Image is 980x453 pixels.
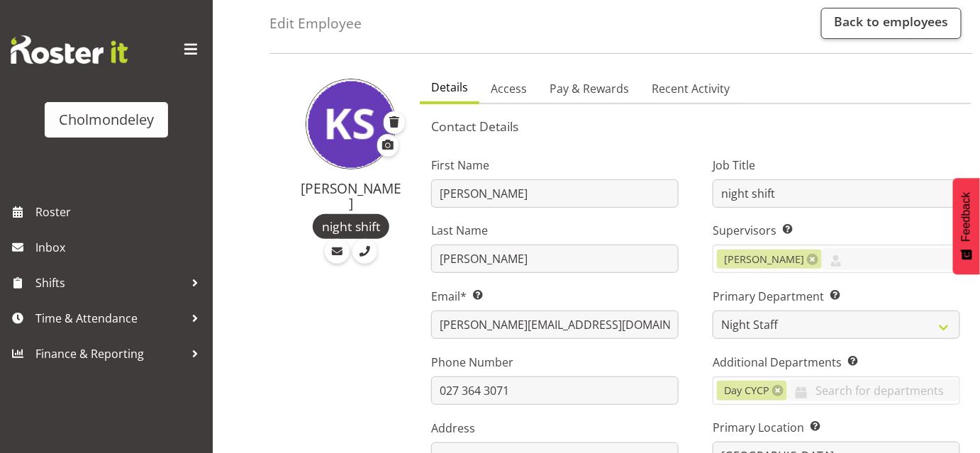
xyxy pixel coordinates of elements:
label: Last Name [431,222,679,239]
label: Primary Department [713,288,960,305]
label: First Name [431,157,679,174]
span: night shift [322,217,380,235]
h4: [PERSON_NAME] [299,181,403,211]
a: Back to employees [821,8,962,39]
label: Job Title [713,157,960,174]
input: Search for departments [787,379,959,401]
span: [PERSON_NAME] [724,252,804,267]
span: Day CYCP [724,383,769,398]
label: Address [431,420,679,437]
span: Shifts [35,272,184,293]
span: Access [491,80,527,97]
span: Pay & Rewards [550,80,629,97]
a: Email Employee [325,239,350,264]
label: Primary Location [713,419,960,436]
span: Finance & Reporting [35,343,184,364]
span: Feedback [960,192,973,242]
span: Recent Activity [652,80,730,97]
input: Phone Number [431,376,679,405]
span: Inbox [35,237,206,258]
label: Supervisors [713,222,960,239]
span: Details [431,79,468,96]
h4: Edit Employee [269,16,362,31]
a: Call Employee [352,239,377,264]
img: Rosterit website logo [11,35,128,64]
label: Phone Number [431,354,679,371]
label: Additional Departments [713,354,960,371]
span: Time & Attendance [35,308,184,329]
input: First Name [431,179,679,208]
div: Cholmondeley [59,109,154,130]
label: Email* [431,288,679,305]
img: karlene-spencer11864.jpg [306,79,396,169]
input: Job Title [713,179,960,208]
input: Last Name [431,245,679,273]
h5: Contact Details [431,118,960,134]
span: Roster [35,201,206,223]
input: Email Address [431,311,679,339]
button: Feedback - Show survey [953,178,980,274]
